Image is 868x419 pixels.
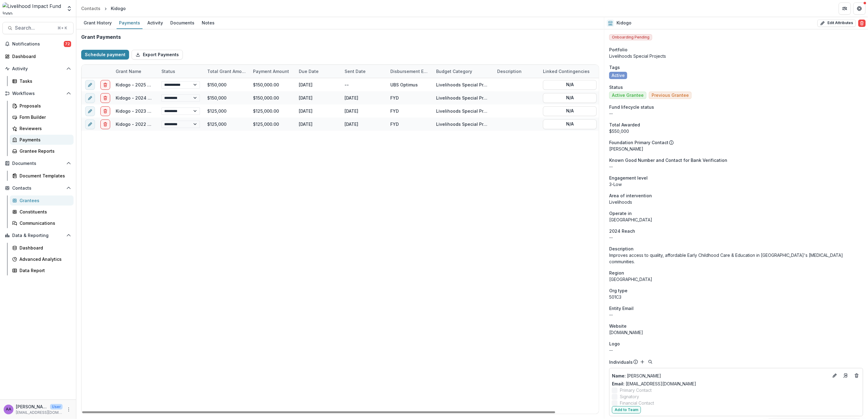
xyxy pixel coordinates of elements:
[116,108,159,114] a: Kidogo - 2023 Grant
[10,243,74,253] a: Dashboard
[12,161,64,166] span: Documents
[249,104,295,118] div: $125,000.00
[609,181,863,188] p: 3-Low
[341,104,387,118] div: [DATE]
[390,95,399,101] div: FYD
[609,217,863,223] p: [GEOGRAPHIC_DATA]
[609,146,863,152] p: [PERSON_NAME]
[10,218,74,228] a: Communications
[158,65,204,78] div: Status
[117,17,143,29] a: Payments
[12,66,64,71] span: Activity
[132,50,183,60] button: Export Payments
[249,91,295,104] div: $150,000.00
[609,270,624,276] span: Region
[609,163,863,170] p: --
[15,25,54,31] span: Search...
[295,68,322,75] div: Due Date
[100,119,110,129] button: delete
[617,20,631,26] h2: Kidogo
[609,305,634,312] span: Entity Email
[2,51,74,61] a: Dashboard
[387,65,432,78] div: Disbursement Entity
[20,103,69,109] div: Proposals
[168,18,197,27] div: Documents
[432,68,476,75] div: Budget Category
[858,20,866,27] button: Delete
[199,18,217,27] div: Notes
[2,64,74,74] button: Open Activity
[609,110,863,117] p: --
[620,393,639,400] span: Signatory
[609,199,863,205] p: Livelihoods
[12,91,64,96] span: Workflows
[85,80,95,90] button: edit
[116,82,159,87] a: Kidogo - 2025 Grant
[609,330,643,335] a: [DOMAIN_NAME]
[249,65,295,78] div: Payment Amount
[20,267,69,274] div: Data Report
[204,65,249,78] div: Total Grant Amount
[612,93,644,98] span: Active Grantee
[609,84,623,90] span: Status
[85,106,95,116] button: edit
[81,5,100,12] div: Contacts
[609,175,648,181] span: Engagement level
[65,406,72,413] button: More
[609,341,620,347] span: Logo
[817,20,856,27] button: Edit Attributes
[65,2,74,15] button: Open entity switcher
[609,323,627,329] span: Website
[494,65,539,78] div: Description
[20,173,69,179] div: Document Templates
[609,276,863,282] p: [GEOGRAPHIC_DATA]
[295,65,341,78] div: Due Date
[539,68,593,75] div: Linked Contingencies
[2,39,74,49] button: Notifications72
[436,95,490,101] div: Livelihoods Special Projects
[652,93,689,98] span: Previous Grantee
[81,18,114,27] div: Grant History
[10,123,74,133] a: Reviewers
[111,5,126,12] div: Kidogo
[79,4,128,13] nav: breadcrumb
[609,359,633,365] p: Individuals
[199,17,217,29] a: Notes
[56,25,68,31] div: ⌘ + K
[10,76,74,86] a: Tasks
[20,148,69,154] div: Grantee Reports
[387,68,432,75] div: Disbursement Entity
[2,22,74,34] button: Search...
[204,118,249,131] div: $125,000
[853,372,860,379] button: Deletes
[64,41,71,47] span: 72
[839,2,851,15] button: Partners
[539,65,600,78] div: Linked Contingencies
[6,407,11,411] div: Aude Anquetil
[341,68,369,75] div: Sent Date
[609,192,652,199] span: Area of intervention
[639,358,646,366] button: Add
[50,404,63,410] p: User
[390,82,418,88] div: UBS Optimus
[204,104,249,118] div: $125,000
[20,137,69,143] div: Payments
[612,373,829,379] a: Name: [PERSON_NAME]
[612,406,641,414] button: Add to Team
[10,101,74,111] a: Proposals
[609,46,627,53] span: Portfolio
[831,372,838,379] button: Edit
[609,246,634,252] span: Description
[10,171,74,181] a: Document Templates
[609,157,727,163] span: Known Good Number and Contact for Bank Verification
[341,78,387,91] div: --
[168,17,197,29] a: Documents
[10,146,74,156] a: Grantee Reports
[609,122,640,128] span: Total Awarded
[620,400,654,406] span: Financial Contact
[295,91,341,104] div: [DATE]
